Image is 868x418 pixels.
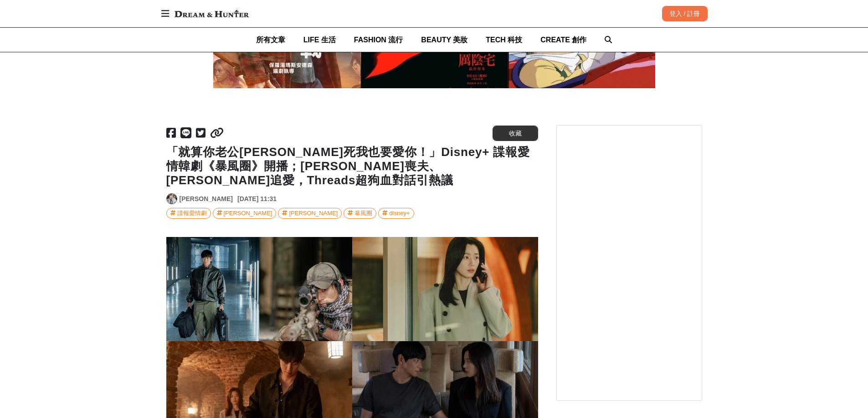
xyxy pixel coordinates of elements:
[224,208,272,218] div: [PERSON_NAME]
[303,36,336,44] span: LIFE 生活
[493,126,538,141] button: 收藏
[354,208,372,218] div: 暴風圈
[167,194,177,204] img: Avatar
[354,36,403,44] span: FASHION 流行
[421,28,467,52] a: BEAUTY 美妝
[389,208,410,218] div: disney+
[256,36,285,44] span: 所有文章
[166,208,211,219] a: 諜報愛情劇
[166,193,177,204] a: Avatar
[177,208,207,218] div: 諜報愛情劇
[303,28,336,52] a: LIFE 生活
[278,208,342,219] a: [PERSON_NAME]
[421,36,467,44] span: BEAUTY 美妝
[540,28,586,52] a: CREATE 創作
[344,208,376,219] a: 暴風圈
[170,5,253,22] img: Dream & Hunter
[289,208,338,218] div: [PERSON_NAME]
[256,28,285,52] a: 所有文章
[486,36,522,44] span: TECH 科技
[180,194,233,204] a: [PERSON_NAME]
[378,208,414,219] a: disney+
[237,194,277,204] div: [DATE] 11:31
[486,28,522,52] a: TECH 科技
[166,145,538,188] h1: 「就算你老公[PERSON_NAME]死我也要愛你！」Disney+ 諜報愛情韓劇《暴風圈》開播；[PERSON_NAME]喪夫、[PERSON_NAME]追愛，Threads超狗血對話引熱議
[540,36,586,44] span: CREATE 創作
[354,28,403,52] a: FASHION 流行
[662,6,708,21] div: 登入 / 註冊
[213,208,277,219] a: [PERSON_NAME]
